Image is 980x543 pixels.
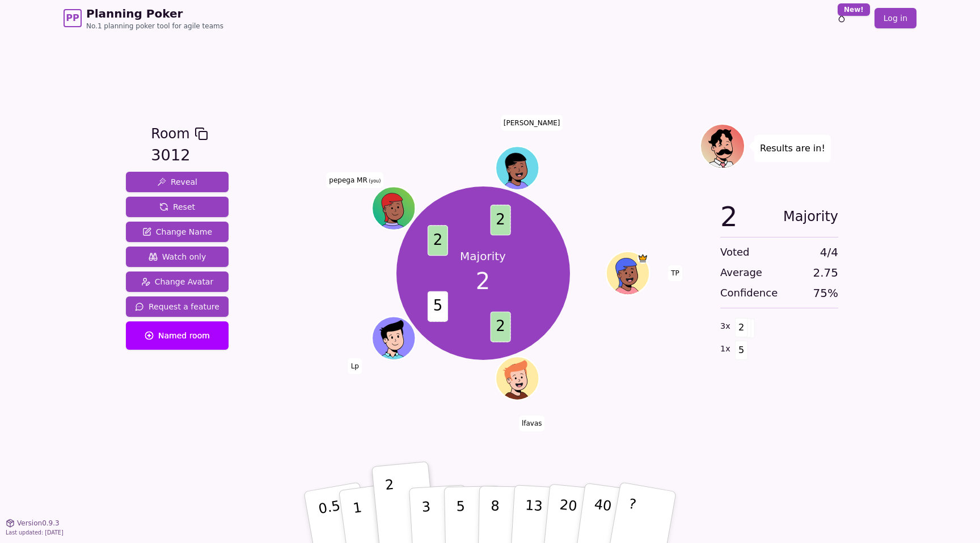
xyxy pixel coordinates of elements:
span: Reset [159,201,195,213]
span: Click to change your name [501,115,563,131]
span: Planning Poker [86,6,223,22]
span: Confidence [720,285,778,301]
span: Click to change your name [326,172,383,188]
span: Version 0.9.3 [17,519,60,528]
span: 2 [427,225,447,256]
span: 75 % [813,285,838,301]
button: Version0.9.3 [6,519,60,528]
span: 2 [720,203,738,230]
button: Change Avatar [126,271,229,292]
p: Results are in! [760,141,825,156]
span: Click to change your name [519,415,545,431]
span: Average [720,265,762,281]
span: Change Avatar [141,276,214,287]
button: Named room [126,321,229,350]
a: PPPlanning PokerNo.1 planning poker tool for agile teams [64,6,223,31]
button: Watch only [126,247,229,267]
span: TP is the host [637,253,648,264]
span: 1 x [720,343,730,355]
span: Voted [720,244,750,260]
span: Room [151,124,189,144]
span: 4 / 4 [820,244,838,260]
span: 2 [490,311,510,342]
button: Reset [126,197,229,217]
span: (you) [367,179,381,184]
span: Last updated: [DATE] [6,529,64,536]
span: 2 [490,205,510,235]
button: Reveal [126,172,229,192]
span: Click to change your name [348,358,362,374]
span: 2 [476,264,490,298]
span: Reveal [157,176,197,188]
span: Request a feature [135,301,219,312]
span: Majority [783,203,838,230]
button: Click to change your avatar [373,188,414,228]
span: 2.75 [813,265,838,281]
span: No.1 planning poker tool for agile teams [86,22,223,31]
div: New! [838,3,870,16]
span: 3 x [720,320,730,333]
span: PP [66,11,79,25]
span: 5 [427,291,447,321]
p: Majority [460,248,506,264]
span: Watch only [149,251,206,262]
p: 2 [385,477,399,538]
span: Click to change your name [668,265,682,281]
button: New! [831,8,852,28]
span: Change Name [142,226,212,237]
button: Request a feature [126,296,229,317]
span: Named room [145,330,210,341]
button: Change Name [126,222,229,242]
span: 5 [735,341,748,360]
div: 3012 [151,144,208,167]
span: 2 [735,318,748,337]
a: Log in [875,8,916,28]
